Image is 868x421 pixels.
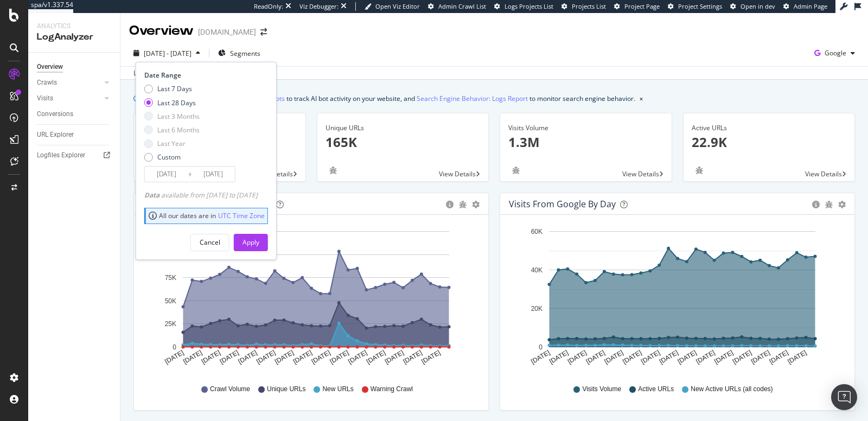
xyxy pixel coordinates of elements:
[325,123,481,133] div: Unique URLs
[417,93,528,104] a: Search Engine Behavior: Logs Report
[783,2,827,11] a: Admin Page
[273,349,295,366] text: [DATE]
[242,238,259,247] div: Apply
[144,125,200,135] div: Last 6 Months
[508,167,524,174] div: bug
[37,93,101,104] a: Visits
[37,77,101,88] a: Crawls
[299,2,339,11] div: Viz Debugger:
[144,84,200,93] div: Last 7 Days
[37,61,63,73] div: Overview
[810,44,859,62] button: Google
[371,385,413,394] span: Warning Crawl
[165,274,176,282] text: 75K
[325,133,481,151] p: 165K
[37,109,112,120] a: Conversions
[37,150,85,161] div: Logfiles Explorer
[200,349,222,366] text: [DATE]
[133,93,855,104] div: info banner
[255,349,277,366] text: [DATE]
[230,49,260,58] span: Segments
[144,190,258,200] div: available from [DATE] to [DATE]
[622,169,659,178] span: View Details
[144,152,200,162] div: Custom
[825,48,846,58] span: Google
[603,349,625,366] text: [DATE]
[310,349,332,366] text: [DATE]
[531,266,542,274] text: 40K
[438,2,486,10] span: Admin Crawl List
[133,68,193,78] div: Last update
[505,2,553,10] span: Logs Projects List
[691,385,773,394] span: New Active URLs (all codes)
[37,77,57,88] div: Crawls
[37,61,112,73] a: Overview
[365,349,387,366] text: [DATE]
[192,167,235,182] input: End Date
[157,98,196,107] div: Last 28 Days
[144,93,635,104] div: We introduced 2 new report templates: to track AI bot activity on your website, and to monitor se...
[731,349,753,366] text: [DATE]
[624,2,660,10] span: Project Page
[144,98,200,107] div: Last 28 Days
[439,169,476,178] span: View Details
[157,84,192,93] div: Last 7 Days
[210,385,250,394] span: Crawl Volume
[145,167,188,182] input: Start Date
[741,2,775,10] span: Open in dev
[509,199,616,209] div: Visits from Google by day
[446,201,454,208] div: circle-info
[678,2,722,10] span: Project Settings
[529,349,551,366] text: [DATE]
[214,44,265,62] button: Segments
[256,169,293,178] span: View Details
[157,152,181,162] div: Custom
[37,22,111,31] div: Analytics
[637,91,646,106] button: close banner
[786,349,808,366] text: [DATE]
[219,349,240,366] text: [DATE]
[347,349,368,366] text: [DATE]
[794,2,827,10] span: Admin Page
[237,349,259,366] text: [DATE]
[713,349,735,366] text: [DATE]
[692,167,707,174] div: bug
[508,123,663,133] div: Visits Volume
[531,305,542,312] text: 20K
[37,109,73,120] div: Conversions
[695,349,717,366] text: [DATE]
[614,2,660,11] a: Project Page
[585,349,607,366] text: [DATE]
[692,123,847,133] div: Active URLs
[621,349,643,366] text: [DATE]
[37,129,74,141] div: URL Explorer
[157,112,200,121] div: Last 3 Months
[768,349,790,366] text: [DATE]
[548,349,570,366] text: [DATE]
[129,44,205,62] button: [DATE] - [DATE]
[459,201,467,208] div: bug
[750,349,771,366] text: [DATE]
[640,349,661,366] text: [DATE]
[375,2,420,10] span: Open Viz Editor
[831,384,857,410] div: Open Intercom Messenger
[198,27,256,37] div: [DOMAIN_NAME]
[428,2,486,11] a: Admin Crawl List
[658,349,680,366] text: [DATE]
[173,343,176,351] text: 0
[165,297,176,305] text: 50K
[129,22,194,40] div: Overview
[805,169,842,178] span: View Details
[561,2,606,11] a: Projects List
[566,349,588,366] text: [DATE]
[200,238,220,247] div: Cancel
[509,224,842,374] svg: A chart.
[149,211,265,220] div: All our dates are in
[402,349,424,366] text: [DATE]
[144,190,161,200] span: Data
[539,343,542,351] text: 0
[182,349,203,366] text: [DATE]
[260,28,267,36] div: arrow-right-arrow-left
[292,349,314,366] text: [DATE]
